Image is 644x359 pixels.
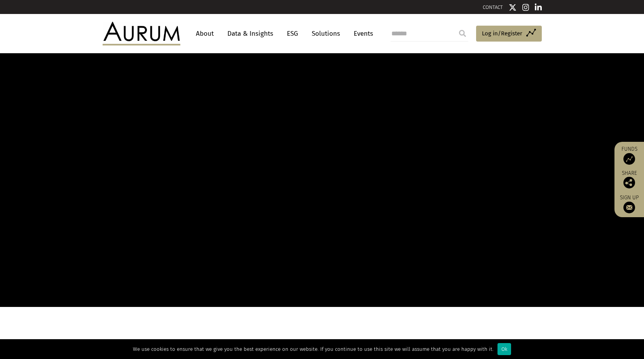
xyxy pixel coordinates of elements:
[623,153,635,165] img: Access Funds
[482,29,522,38] span: Log in/Register
[497,343,511,355] div: Ok
[618,171,640,188] div: Share
[535,3,542,11] img: Linkedin icon
[623,177,635,188] img: Share this post
[223,26,277,41] a: Data & Insights
[509,3,517,11] img: Twitter icon
[476,26,542,42] a: Log in/Register
[350,26,373,41] a: Events
[455,26,470,41] input: Submit
[192,26,218,41] a: About
[618,194,640,213] a: Sign up
[623,202,635,213] img: Sign up to our newsletter
[308,26,344,41] a: Solutions
[483,4,503,10] a: CONTACT
[522,3,529,11] img: Instagram icon
[103,22,180,45] img: Aurum
[618,146,640,165] a: Funds
[283,26,302,41] a: ESG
